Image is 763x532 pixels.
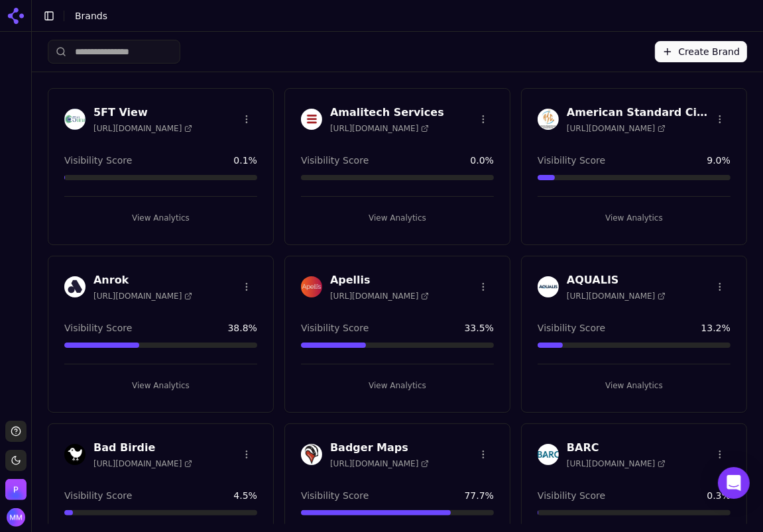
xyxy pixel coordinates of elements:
img: BARC [538,444,559,465]
h3: American Standard Circuits [567,105,709,121]
span: 13.2 % [701,321,731,335]
span: 0.3 % [707,489,731,502]
span: [URL][DOMAIN_NAME] [93,458,192,469]
img: website_grey.svg [21,34,32,45]
span: Visibility Score [64,489,132,502]
button: View Analytics [301,375,494,396]
img: Anrok [64,276,86,297]
button: Open user button [7,508,25,527]
div: Open Intercom Messenger [718,467,750,499]
img: Perrill [5,479,27,500]
span: [URL][DOMAIN_NAME] [93,291,192,301]
span: Visibility Score [301,154,369,167]
img: Apellis [301,276,322,297]
h3: Anrok [93,272,192,288]
span: [URL][DOMAIN_NAME] [93,123,192,134]
span: 9.0 % [707,154,731,167]
img: 5FT View [64,109,86,130]
span: 0.0 % [470,154,494,167]
span: [URL][DOMAIN_NAME] [567,458,666,469]
span: [URL][DOMAIN_NAME] [567,123,666,134]
img: Badger Maps [301,444,322,465]
img: tab_keywords_by_traffic_grey.svg [132,77,143,87]
span: 38.8 % [228,321,257,335]
h3: Bad Birdie [93,440,192,456]
h3: AQUALIS [567,272,666,288]
span: [URL][DOMAIN_NAME] [330,291,429,301]
span: Brands [75,11,107,21]
h3: 5FT View [93,105,192,121]
h3: Badger Maps [330,440,429,456]
img: AQUALIS [538,276,559,297]
img: Molly McLay [7,508,25,527]
div: Domain: [URL] [34,34,94,45]
span: 77.7 % [465,489,494,502]
button: View Analytics [64,375,257,396]
img: tab_domain_overview_orange.svg [36,77,46,87]
img: logo_orange.svg [21,21,32,32]
span: Visibility Score [64,321,132,335]
span: 0.1 % [233,154,257,167]
h3: Apellis [330,272,429,288]
span: Visibility Score [301,489,369,502]
span: Visibility Score [301,321,369,335]
span: 4.5 % [233,489,257,502]
div: Domain Overview [50,78,119,87]
button: View Analytics [538,207,731,229]
img: Amalitech Services [301,109,322,130]
div: Keywords by Traffic [147,78,223,87]
span: Visibility Score [538,321,605,335]
img: American Standard Circuits [538,109,559,130]
button: Open organization switcher [5,479,27,500]
button: Create Brand [655,41,747,62]
button: View Analytics [538,375,731,396]
span: 33.5 % [465,321,494,335]
h3: Amalitech Services [330,105,444,121]
div: v 4.0.25 [37,21,65,32]
span: [URL][DOMAIN_NAME] [330,123,429,134]
span: [URL][DOMAIN_NAME] [567,291,666,301]
span: Visibility Score [64,154,132,167]
span: Visibility Score [538,154,605,167]
span: [URL][DOMAIN_NAME] [330,458,429,469]
nav: breadcrumb [75,9,726,23]
img: Bad Birdie [64,444,86,465]
button: View Analytics [64,207,257,229]
button: View Analytics [301,207,494,229]
h3: BARC [567,440,666,456]
span: Visibility Score [538,489,605,502]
